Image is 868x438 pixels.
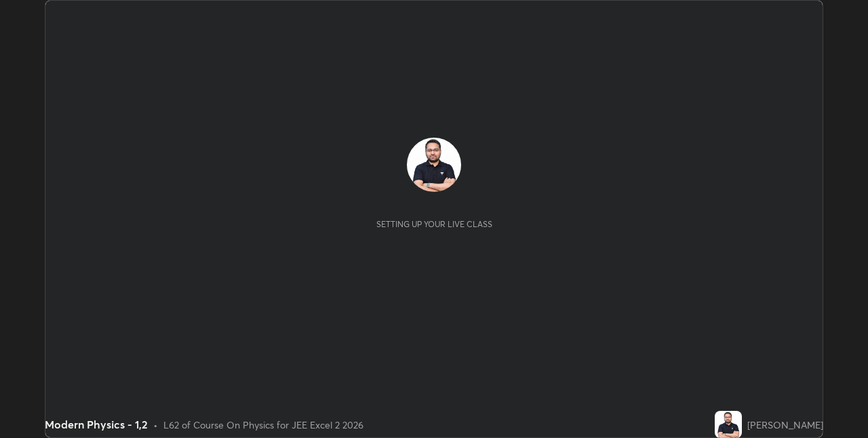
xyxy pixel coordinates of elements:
div: Modern Physics - 1,2 [45,416,148,433]
img: 75b7adc8d7144db7b3983a723ea8425d.jpg [715,411,742,438]
div: Setting up your live class [376,219,492,229]
div: [PERSON_NAME] [747,418,823,432]
div: L62 of Course On Physics for JEE Excel 2 2026 [163,418,363,432]
div: • [153,418,158,432]
img: 75b7adc8d7144db7b3983a723ea8425d.jpg [407,138,461,192]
